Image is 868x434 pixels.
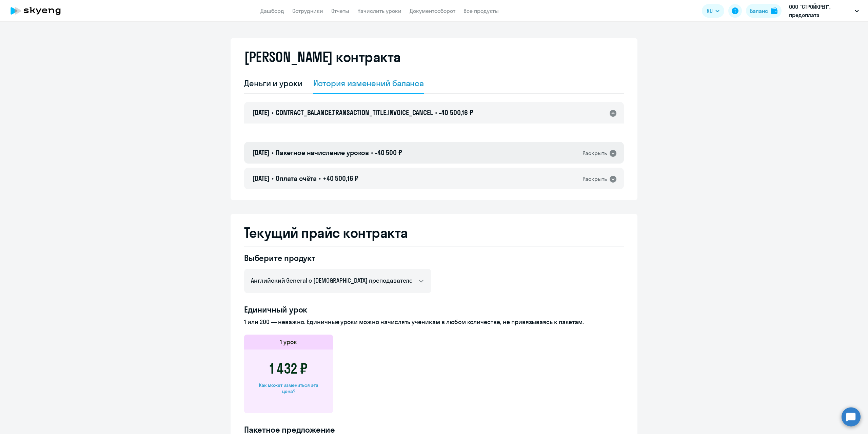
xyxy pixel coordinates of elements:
[707,7,713,15] span: RU
[272,174,274,183] span: •
[583,175,607,183] div: Раскрыть
[750,7,768,15] div: Баланс
[272,108,274,117] span: •
[746,4,782,18] button: Балансbalance
[313,78,424,89] div: История изменений баланса
[439,108,473,117] span: -40 500,16 ₽
[252,108,270,117] span: [DATE]
[463,7,499,14] a: Все продукты
[270,360,308,377] h3: 1 432 ₽
[583,149,607,157] div: Раскрыть
[244,78,302,89] div: Деньги и уроки
[375,148,402,157] span: -40 500 ₽
[255,382,322,394] div: Как может измениться эта цена?
[260,7,284,14] a: Дашборд
[252,174,270,183] span: [DATE]
[323,174,358,183] span: +40 500,16 ₽
[435,108,437,117] span: •
[702,4,724,18] button: RU
[244,318,624,326] p: 1 или 200 — неважно. Единичные уроки можно начислять ученикам в любом количестве, не привязываясь...
[276,174,317,183] span: Оплата счёта
[786,3,862,19] button: ООО "СТРОЙКРЕП", предоплата
[244,49,401,65] h2: [PERSON_NAME] контракта
[244,225,624,241] h2: Текущий прайс контракта
[280,338,297,346] h5: 1 урок
[292,7,323,14] a: Сотрудники
[276,148,369,157] span: Пакетное начисление уроков
[331,7,349,14] a: Отчеты
[789,3,852,19] p: ООО "СТРОЙКРЕП", предоплата
[244,304,624,315] h4: Единичный урок
[371,148,373,157] span: •
[244,252,431,263] h4: Выберите продукт
[252,148,270,157] span: [DATE]
[276,108,433,117] span: CONTRACT_BALANCE.TRANSACTION_TITLE.INVOICE_CANCEL
[272,148,274,157] span: •
[357,7,401,14] a: Начислить уроки
[410,7,455,14] a: Документооборот
[319,174,321,183] span: •
[771,7,777,14] img: balance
